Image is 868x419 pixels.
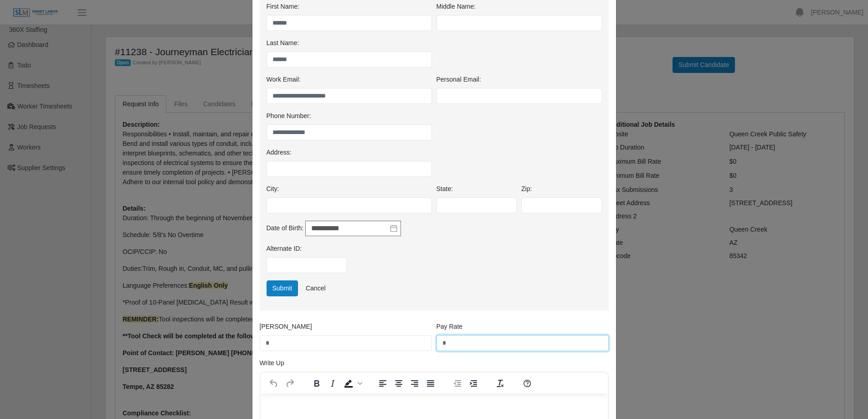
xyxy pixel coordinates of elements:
button: Undo [266,377,282,390]
label: Personal Email: [437,75,481,84]
div: Background color Black [341,377,364,390]
button: Align right [407,377,422,390]
button: Clear formatting [493,377,508,390]
label: Phone Number: [267,111,311,121]
button: Align center [391,377,406,390]
label: Zip: [521,184,532,194]
button: Help [519,377,535,390]
label: State: [437,184,453,194]
label: City: [267,184,279,194]
button: Justify [423,377,438,390]
button: Italic [325,377,340,390]
button: Redo [282,377,298,390]
button: Decrease indent [450,377,465,390]
label: Address: [267,148,292,157]
button: Submit [267,280,298,296]
label: Last Name: [267,38,299,48]
button: Align left [375,377,390,390]
body: Rich Text Area. Press ALT-0 for help. [7,7,340,17]
button: Bold [309,377,324,390]
label: Work Email: [267,75,301,84]
label: Write Up [260,358,284,368]
label: Pay Rate [437,322,463,331]
a: Cancel [300,280,332,296]
label: Alternate ID: [267,244,302,253]
label: [PERSON_NAME] [260,322,312,331]
button: Increase indent [466,377,481,390]
label: Date of Birth: [267,223,304,233]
